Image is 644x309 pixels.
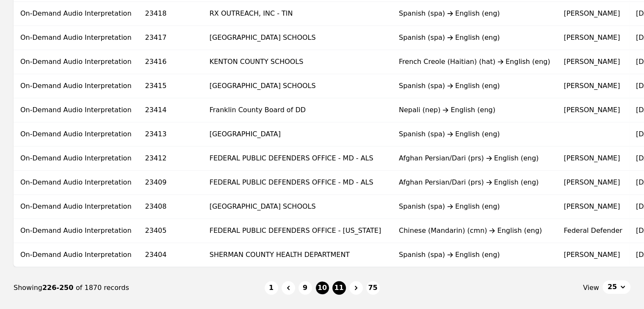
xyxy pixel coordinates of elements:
[366,281,380,295] button: 75
[203,195,392,219] td: [GEOGRAPHIC_DATA] SCHOOLS
[14,267,630,309] nav: Page navigation
[557,26,629,50] td: [PERSON_NAME]
[138,74,203,98] td: 23415
[14,122,138,146] td: On-Demand Audio Interpretation
[138,219,203,243] td: 23405
[557,50,629,74] td: [PERSON_NAME]
[14,195,138,219] td: On-Demand Audio Interpretation
[14,171,138,195] td: On-Demand Audio Interpretation
[399,177,550,188] div: Afghan Persian/Dari (prs) English (eng)
[399,33,550,43] div: Spanish (spa) English (eng)
[14,26,138,50] td: On-Demand Audio Interpretation
[138,171,203,195] td: 23409
[265,281,278,295] button: 1
[203,26,392,50] td: [GEOGRAPHIC_DATA] SCHOOLS
[399,129,550,139] div: Spanish (spa) English (eng)
[203,98,392,122] td: Franklin County Board of DD
[203,219,392,243] td: FEDERAL PUBLIC DEFENDERS OFFICE - [US_STATE]
[14,98,138,122] td: On-Demand Audio Interpretation
[399,105,550,115] div: Nepali (nep) English (eng)
[14,2,138,26] td: On-Demand Audio Interpretation
[203,74,392,98] td: [GEOGRAPHIC_DATA] SCHOOLS
[399,8,550,19] div: Spanish (spa) English (eng)
[299,281,312,295] button: 9
[138,2,203,26] td: 23418
[14,283,265,293] div: Showing of 1870 records
[14,219,138,243] td: On-Demand Audio Interpretation
[557,195,629,219] td: [PERSON_NAME]
[138,122,203,146] td: 23413
[138,98,203,122] td: 23414
[203,146,392,171] td: FEDERAL PUBLIC DEFENDERS OFFICE - MD - ALS
[399,153,550,163] div: Afghan Persian/Dari (prs) English (eng)
[138,243,203,267] td: 23404
[14,74,138,98] td: On-Demand Audio Interpretation
[138,26,203,50] td: 23417
[399,201,550,212] div: Spanish (spa) English (eng)
[138,195,203,219] td: 23408
[203,2,392,26] td: RX OUTREACH, INC - TIN
[138,146,203,171] td: 23412
[42,284,76,292] span: 226-250
[557,243,629,267] td: [PERSON_NAME]
[603,280,630,294] button: 25
[203,50,392,74] td: KENTON COUNTY SCHOOLS
[332,281,346,295] button: 11
[557,171,629,195] td: [PERSON_NAME]
[399,250,550,260] div: Spanish (spa) English (eng)
[14,146,138,171] td: On-Demand Audio Interpretation
[557,74,629,98] td: [PERSON_NAME]
[557,2,629,26] td: [PERSON_NAME]
[557,219,629,243] td: Federal Defender
[557,98,629,122] td: [PERSON_NAME]
[14,50,138,74] td: On-Demand Audio Interpretation
[203,171,392,195] td: FEDERAL PUBLIC DEFENDERS OFFICE - MD - ALS
[608,282,617,292] span: 25
[399,81,550,91] div: Spanish (spa) English (eng)
[203,243,392,267] td: SHERMAN COUNTY HEALTH DEPARTMENT
[14,243,138,267] td: On-Demand Audio Interpretation
[399,226,550,236] div: Chinese (Mandarin) (cmn) English (eng)
[583,283,599,293] span: View
[203,122,392,146] td: [GEOGRAPHIC_DATA]
[557,146,629,171] td: [PERSON_NAME]
[399,57,550,67] div: French Creole (Haitian) (hat) English (eng)
[138,50,203,74] td: 23416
